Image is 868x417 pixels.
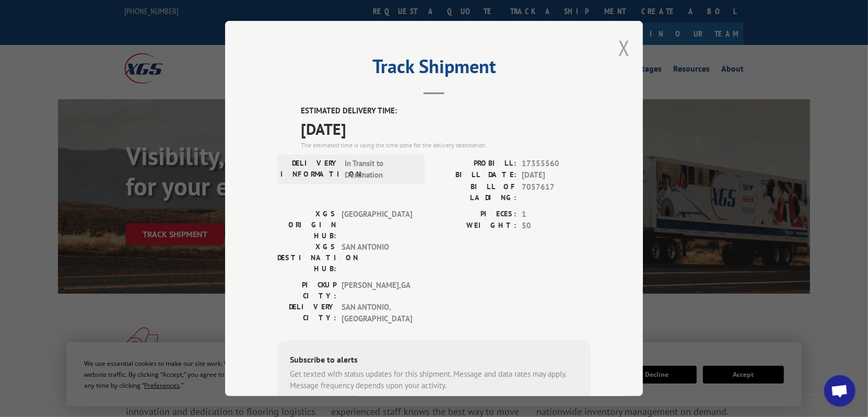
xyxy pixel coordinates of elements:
[277,208,336,241] label: XGS ORIGIN HUB:
[280,157,339,181] label: DELIVERY INFORMATION:
[434,181,517,203] label: BILL OF LADING:
[342,241,412,274] span: SAN ANTONIO
[434,157,517,169] label: PROBILL:
[342,279,412,301] span: [PERSON_NAME] , GA
[522,181,591,203] span: 7057617
[301,105,591,117] label: ESTIMATED DELIVERY TIME:
[342,208,412,241] span: [GEOGRAPHIC_DATA]
[301,117,591,140] span: [DATE]
[277,301,336,325] label: DELIVERY CITY:
[618,34,630,62] button: Close modal
[522,157,591,169] span: 17355560
[277,59,591,79] h2: Track Shipment
[301,140,591,149] div: The estimated time is using the time zone for the delivery destination.
[522,169,591,181] span: [DATE]
[434,208,517,220] label: PIECES:
[290,353,578,368] div: Subscribe to alerts
[434,220,517,232] label: WEIGHT:
[522,208,591,220] span: 1
[342,301,412,325] span: SAN ANTONIO , [GEOGRAPHIC_DATA]
[824,375,855,407] div: Open chat
[277,241,336,274] label: XGS DESTINATION HUB:
[290,368,578,391] div: Get texted with status updates for this shipment. Message and data rates may apply. Message frequ...
[522,220,591,232] span: 50
[434,169,517,181] label: BILL DATE:
[345,157,415,181] span: In Transit to Destination
[277,279,336,301] label: PICKUP CITY:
